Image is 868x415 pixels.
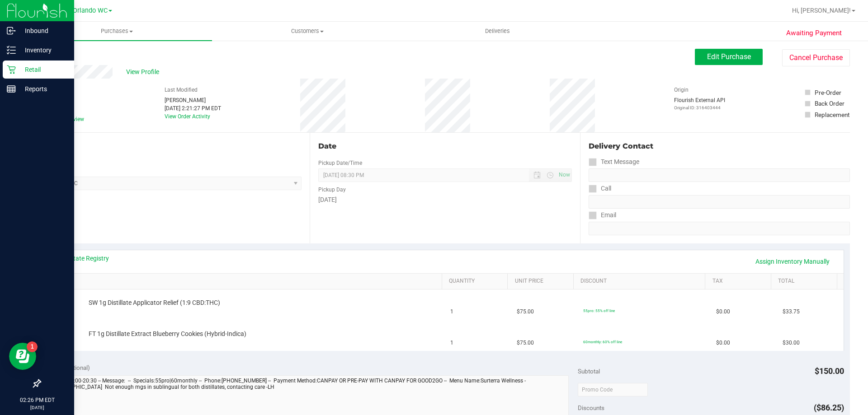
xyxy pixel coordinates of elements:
span: Deliveries [473,27,522,35]
span: Subtotal [578,368,600,375]
span: $0.00 [716,308,730,316]
span: FT 1g Distillate Extract Blueberry Cookies (Hybrid-Indica) [89,330,246,338]
span: SW 1g Distillate Applicator Relief (1:9 CBD:THC) [89,298,220,307]
label: Email [589,209,616,222]
inline-svg: Retail [7,65,16,74]
input: Format: (999) 999-9999 [589,168,850,182]
span: Orlando WC [73,7,108,14]
iframe: Resource center [9,343,36,370]
p: Retail [16,64,70,75]
iframe: Resource center unread badge [27,341,38,352]
div: Flourish External API [674,96,725,111]
label: Origin [674,86,689,94]
span: Edit Purchase [707,52,751,61]
div: Pre-Order [815,88,841,97]
a: Total [778,278,833,285]
span: $33.75 [783,308,800,316]
span: $75.00 [517,339,534,347]
button: Cancel Purchase [782,49,850,66]
a: Customers [212,22,402,41]
a: View Order Activity [165,113,210,120]
p: Reports [16,84,70,94]
span: 60monthly: 60% off line [583,340,622,344]
a: Tax [712,278,768,285]
a: View State Registry [55,254,109,263]
div: [DATE] 2:21:27 PM EDT [165,104,221,112]
span: $30.00 [783,339,800,347]
a: SKU [53,278,438,285]
label: Last Modified [165,86,198,94]
inline-svg: Inbound [7,26,16,35]
span: View Profile [126,67,162,77]
div: Location [40,141,302,152]
span: Customers [212,27,402,35]
p: Inventory [16,45,70,56]
div: Date [318,141,571,152]
span: ($86.25) [814,403,844,412]
input: Format: (999) 999-9999 [589,195,850,209]
a: Discount [580,278,702,285]
a: Purchases [22,22,212,41]
span: $150.00 [815,366,844,376]
p: 02:26 PM EDT [4,396,70,404]
span: Purchases [22,27,212,35]
div: Back Order [815,99,844,108]
div: Replacement [815,110,849,119]
a: Assign Inventory Manually [750,254,835,269]
div: Delivery Contact [589,141,850,152]
label: Pickup Day [318,186,346,194]
div: [DATE] [318,195,571,205]
span: Hi, [PERSON_NAME]! [792,7,851,14]
span: $0.00 [716,339,730,347]
span: $75.00 [517,308,534,316]
input: Promo Code [578,383,648,396]
a: Deliveries [402,22,593,41]
button: Edit Purchase [695,49,763,65]
div: [PERSON_NAME] [165,96,221,104]
p: Original ID: 316403444 [674,104,725,111]
inline-svg: Inventory [7,46,16,55]
a: Quantity [449,278,504,285]
inline-svg: Reports [7,84,16,93]
p: Inbound [16,25,70,36]
a: Unit Price [515,278,570,285]
label: Text Message [589,155,639,168]
label: Pickup Date/Time [318,159,362,167]
p: [DATE] [4,404,70,411]
span: Awaiting Payment [786,28,842,38]
span: 1 [450,339,453,347]
span: 1 [450,308,453,316]
label: Call [589,182,611,195]
span: 55pro: 55% off line [583,308,615,313]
